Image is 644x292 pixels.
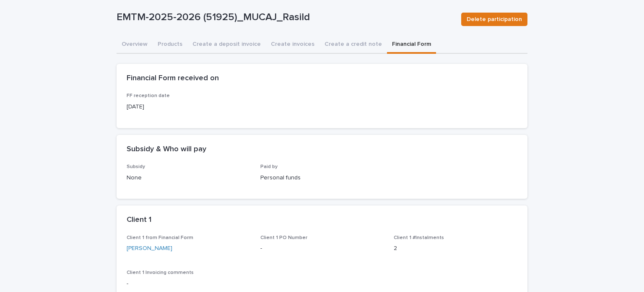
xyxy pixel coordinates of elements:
[461,13,527,26] button: Delete participation
[127,103,250,111] p: [DATE]
[127,164,145,169] span: Subsidy
[187,36,266,54] button: Create a deposit invoice
[394,235,444,240] span: Client 1 #Instalments
[127,145,206,154] h2: Subsidy & Who will pay
[117,36,153,54] button: Overview
[117,11,454,24] p: EMTM-2025-2026 (51925)_MUCAJ_Rasild
[266,36,319,54] button: Create invoices
[127,93,170,98] span: FF reception date
[127,244,172,253] a: [PERSON_NAME]
[260,174,384,182] p: Personal funds
[394,244,517,253] p: 2
[127,270,194,275] span: Client 1 Invoicing comments
[153,36,187,54] button: Products
[127,279,517,288] p: -
[467,15,522,24] span: Delete participation
[387,36,436,54] button: Financial Form
[260,164,278,169] span: Paid by
[127,74,219,83] h2: Financial Form received on
[127,235,193,240] span: Client 1 from Financial Form
[127,174,250,182] p: None
[319,36,387,54] button: Create a credit note
[260,235,307,240] span: Client 1 PO Number
[260,244,384,253] p: -
[127,216,151,225] h2: Client 1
